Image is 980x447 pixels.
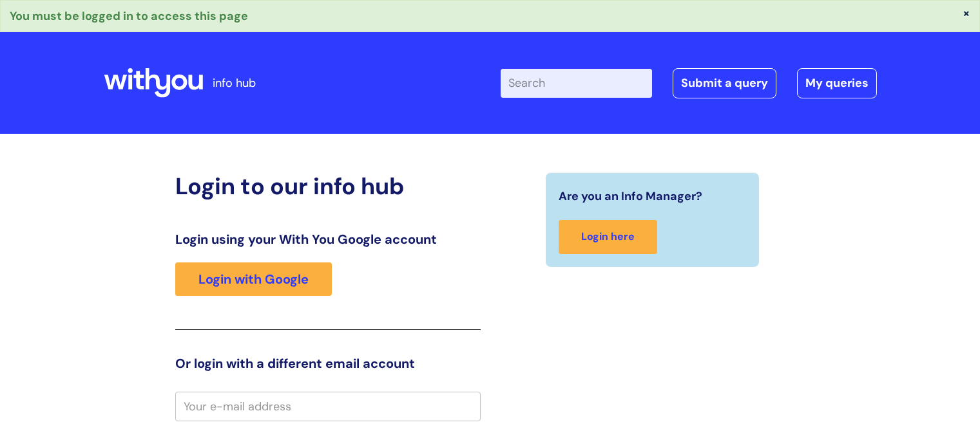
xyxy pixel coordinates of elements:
[213,73,256,93] p: info hub
[501,69,652,97] input: Search
[175,172,481,200] h2: Login to our info hub
[797,68,877,98] a: My queries
[559,220,657,254] a: Login here
[175,356,481,371] h3: Or login with a different email account
[559,186,702,206] span: Are you an Info Manager?
[673,68,776,98] a: Submit a query
[175,392,481,421] input: Your e-mail address
[175,262,332,296] a: Login with Google
[175,232,481,247] h3: Login using your With You Google account
[963,7,970,19] button: ×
